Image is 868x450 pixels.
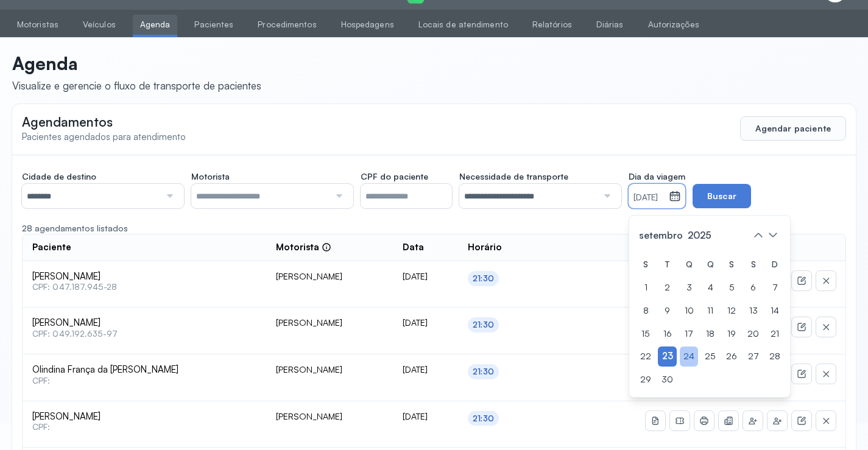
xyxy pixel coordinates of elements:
[658,301,677,321] div: 9
[459,171,568,182] span: Necessidade de transporte
[12,52,261,74] p: Agenda
[701,255,719,275] div: Q
[766,255,784,275] div: D
[589,15,631,35] a: Diárias
[32,329,256,339] span: CPF: 049.192.635-97
[693,184,751,208] button: Buscar
[680,301,698,321] div: 10
[403,317,448,328] div: [DATE]
[701,278,719,298] div: 4
[276,242,331,253] div: Motorista
[22,223,846,234] div: 28 agendamentos listados
[633,192,664,204] small: [DATE]
[766,278,784,298] div: 7
[403,411,448,422] div: [DATE]
[637,301,655,321] div: 8
[187,15,241,35] a: Pacientes
[334,15,401,35] a: Hospedagens
[766,346,784,367] div: 28
[658,324,677,344] div: 16
[32,411,256,423] span: [PERSON_NAME]
[637,278,655,298] div: 1
[76,15,123,35] a: Veículos
[637,346,655,367] div: 22
[680,324,698,344] div: 17
[658,255,677,275] div: T
[629,171,685,182] span: Dia da viagem
[744,301,763,321] div: 13
[637,324,655,344] div: 15
[22,114,113,130] span: Agendamentos
[32,317,256,329] span: [PERSON_NAME]
[191,171,230,182] span: Motorista
[637,227,685,244] span: setembro
[766,324,784,344] div: 21
[701,301,719,321] div: 11
[22,131,186,142] span: Pacientes agendados para atendimento
[722,346,741,367] div: 26
[276,317,383,328] div: [PERSON_NAME]
[12,79,261,92] div: Visualize e gerencie o fluxo de transporte de pacientes
[276,364,383,375] div: [PERSON_NAME]
[680,346,698,367] div: 24
[658,278,677,298] div: 2
[32,282,256,292] span: CPF: 047.187.945-28
[32,271,256,283] span: [PERSON_NAME]
[766,301,784,321] div: 14
[473,413,494,424] div: 21:30
[32,242,71,253] span: Paciente
[403,242,424,253] span: Data
[250,15,323,35] a: Procedimentos
[744,278,763,298] div: 6
[525,15,579,35] a: Relatórios
[276,411,383,422] div: [PERSON_NAME]
[411,15,515,35] a: Locais de atendimento
[32,364,256,376] span: Olindina França da [PERSON_NAME]
[658,346,677,367] div: 23
[473,320,494,330] div: 21:30
[403,364,448,375] div: [DATE]
[637,370,655,390] div: 29
[744,255,763,275] div: S
[680,255,698,275] div: Q
[701,324,719,344] div: 18
[276,271,383,282] div: [PERSON_NAME]
[637,255,655,275] div: S
[468,242,502,253] span: Horário
[32,422,256,432] span: CPF:
[133,15,178,35] a: Agenda
[658,370,677,390] div: 30
[22,171,96,182] span: Cidade de destino
[680,278,698,298] div: 3
[685,227,714,244] span: 2025
[722,255,741,275] div: S
[403,271,448,282] div: [DATE]
[701,346,719,367] div: 25
[722,278,741,298] div: 5
[10,15,66,35] a: Motoristas
[473,367,494,377] div: 21:30
[722,301,741,321] div: 12
[32,376,256,386] span: CPF:
[744,324,763,344] div: 20
[744,346,763,367] div: 27
[361,171,428,182] span: CPF do paciente
[641,15,707,35] a: Autorizações
[473,273,494,284] div: 21:30
[740,116,846,141] button: Agendar paciente
[722,324,741,344] div: 19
